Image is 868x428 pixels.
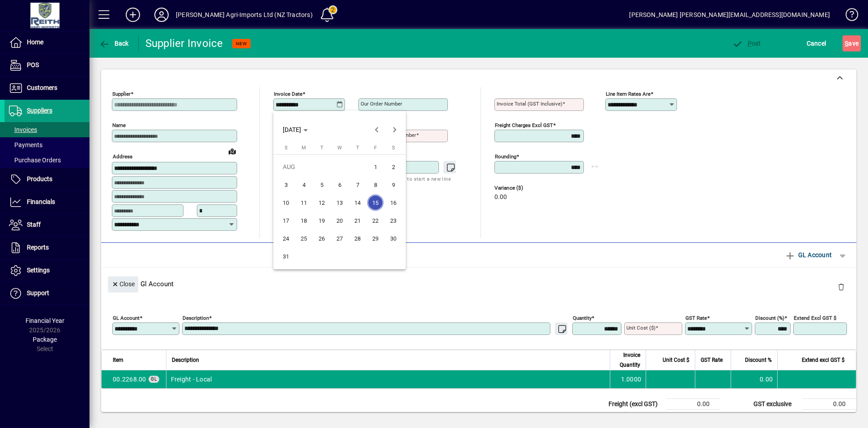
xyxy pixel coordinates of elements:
[278,230,294,246] span: 24
[366,194,384,212] button: Fri Aug 15 2025
[332,212,348,229] span: 20
[367,230,383,246] span: 29
[384,212,402,229] button: Sat Aug 23 2025
[386,121,404,139] button: Next month
[331,176,349,194] button: Wed Aug 06 2025
[314,177,330,193] span: 5
[277,212,295,229] button: Sun Aug 17 2025
[384,176,402,194] button: Sat Aug 09 2025
[285,145,288,151] span: S
[349,212,366,229] span: 21
[278,248,294,264] span: 31
[277,247,295,265] button: Sun Aug 31 2025
[366,229,384,247] button: Fri Aug 29 2025
[296,177,312,193] span: 4
[313,194,331,212] button: Tue Aug 12 2025
[331,212,349,229] button: Wed Aug 20 2025
[349,212,366,229] button: Thu Aug 21 2025
[295,194,313,212] button: Mon Aug 11 2025
[296,230,312,246] span: 25
[313,176,331,194] button: Tue Aug 05 2025
[367,212,383,229] span: 22
[278,177,294,193] span: 3
[331,229,349,247] button: Wed Aug 27 2025
[356,145,359,151] span: T
[332,230,348,246] span: 27
[337,145,342,151] span: W
[349,194,366,212] button: Thu Aug 14 2025
[295,212,313,229] button: Mon Aug 18 2025
[366,176,384,194] button: Fri Aug 08 2025
[349,177,366,193] span: 7
[384,229,402,247] button: Sat Aug 30 2025
[385,195,401,211] span: 16
[278,212,294,229] span: 17
[279,122,311,138] button: Choose month and year
[296,195,312,211] span: 11
[385,159,401,175] span: 2
[295,176,313,194] button: Mon Aug 04 2025
[368,121,386,139] button: Previous month
[392,145,395,151] span: S
[349,229,366,247] button: Thu Aug 28 2025
[366,158,384,176] button: Fri Aug 01 2025
[349,195,366,211] span: 14
[385,230,401,246] span: 30
[277,176,295,194] button: Sun Aug 03 2025
[277,229,295,247] button: Sun Aug 24 2025
[283,126,301,133] span: [DATE]
[314,195,330,211] span: 12
[331,194,349,212] button: Wed Aug 13 2025
[277,194,295,212] button: Sun Aug 10 2025
[295,229,313,247] button: Mon Aug 25 2025
[278,195,294,211] span: 10
[385,212,401,229] span: 23
[313,212,331,229] button: Tue Aug 19 2025
[374,145,377,151] span: F
[367,195,383,211] span: 15
[313,229,331,247] button: Tue Aug 26 2025
[384,194,402,212] button: Sat Aug 16 2025
[277,158,366,176] td: AUG
[332,195,348,211] span: 13
[314,212,330,229] span: 19
[366,212,384,229] button: Fri Aug 22 2025
[332,177,348,193] span: 6
[296,212,312,229] span: 18
[349,230,366,246] span: 28
[349,176,366,194] button: Thu Aug 07 2025
[367,177,383,193] span: 8
[384,158,402,176] button: Sat Aug 02 2025
[385,177,401,193] span: 9
[302,145,306,151] span: M
[367,159,383,175] span: 1
[314,230,330,246] span: 26
[320,145,323,151] span: T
